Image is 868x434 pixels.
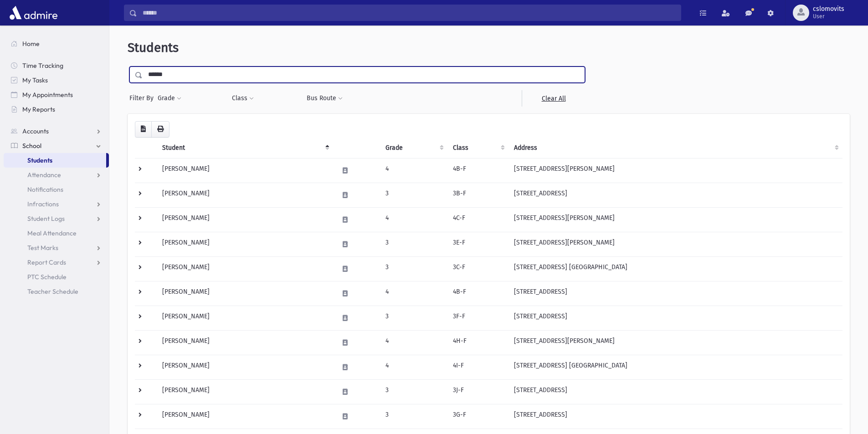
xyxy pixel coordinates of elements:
[508,158,842,183] td: [STREET_ADDRESS][PERSON_NAME]
[135,121,152,138] button: CSV
[4,87,109,102] a: My Appointments
[27,156,52,164] span: Students
[380,158,447,183] td: 4
[27,214,65,223] span: Student Logs
[157,90,182,107] button: Grade
[813,13,844,20] span: User
[813,5,844,13] span: cslomovits
[157,355,333,379] td: [PERSON_NAME]
[4,102,109,117] a: My Reports
[447,158,508,183] td: 4B-F
[380,379,447,404] td: 3
[508,207,842,232] td: [STREET_ADDRESS][PERSON_NAME]
[27,287,78,296] span: Teacher Schedule
[129,93,157,103] span: Filter By
[157,379,333,404] td: [PERSON_NAME]
[4,124,109,138] a: Accounts
[22,142,41,150] span: School
[522,90,585,107] a: Clear All
[4,284,109,299] a: Teacher Schedule
[157,138,333,158] th: Student: activate to sort column descending
[380,256,447,281] td: 3
[447,379,508,404] td: 3J-F
[508,379,842,404] td: [STREET_ADDRESS]
[4,58,109,73] a: Time Tracking
[508,306,842,330] td: [STREET_ADDRESS]
[447,404,508,429] td: 3G-F
[151,121,169,138] button: Print
[508,330,842,355] td: [STREET_ADDRESS][PERSON_NAME]
[27,273,67,281] span: PTC Schedule
[380,183,447,207] td: 3
[22,40,40,48] span: Home
[157,306,333,330] td: [PERSON_NAME]
[380,281,447,306] td: 4
[4,138,109,153] a: School
[157,232,333,256] td: [PERSON_NAME]
[447,183,508,207] td: 3B-F
[157,183,333,207] td: [PERSON_NAME]
[4,182,109,197] a: Notifications
[4,226,109,240] a: Meal Attendance
[380,306,447,330] td: 3
[447,232,508,256] td: 3E-F
[380,138,447,158] th: Grade: activate to sort column ascending
[4,197,109,211] a: Infractions
[508,281,842,306] td: [STREET_ADDRESS]
[27,258,66,266] span: Report Cards
[447,306,508,330] td: 3F-F
[4,255,109,270] a: Report Cards
[22,127,49,135] span: Accounts
[4,270,109,284] a: PTC Schedule
[508,183,842,207] td: [STREET_ADDRESS]
[447,138,508,158] th: Class: activate to sort column ascending
[27,229,77,237] span: Meal Attendance
[22,61,63,70] span: Time Tracking
[231,90,254,107] button: Class
[306,90,343,107] button: Bus Route
[157,207,333,232] td: [PERSON_NAME]
[4,168,109,182] a: Attendance
[508,138,842,158] th: Address: activate to sort column ascending
[137,5,681,21] input: Search
[22,105,55,113] span: My Reports
[380,330,447,355] td: 4
[27,185,63,194] span: Notifications
[157,158,333,183] td: [PERSON_NAME]
[128,40,179,55] span: Students
[508,232,842,256] td: [STREET_ADDRESS][PERSON_NAME]
[447,355,508,379] td: 4I-F
[380,404,447,429] td: 3
[4,240,109,255] a: Test Marks
[447,330,508,355] td: 4H-F
[508,355,842,379] td: [STREET_ADDRESS] [GEOGRAPHIC_DATA]
[157,256,333,281] td: [PERSON_NAME]
[4,73,109,87] a: My Tasks
[4,153,106,168] a: Students
[380,207,447,232] td: 4
[157,404,333,429] td: [PERSON_NAME]
[157,281,333,306] td: [PERSON_NAME]
[22,76,48,84] span: My Tasks
[4,36,109,51] a: Home
[380,355,447,379] td: 4
[508,256,842,281] td: [STREET_ADDRESS] [GEOGRAPHIC_DATA]
[7,4,60,22] img: AdmirePro
[27,171,61,179] span: Attendance
[380,232,447,256] td: 3
[27,244,58,252] span: Test Marks
[508,404,842,429] td: [STREET_ADDRESS]
[157,330,333,355] td: [PERSON_NAME]
[22,91,73,99] span: My Appointments
[447,256,508,281] td: 3C-F
[447,207,508,232] td: 4C-F
[4,211,109,226] a: Student Logs
[27,200,59,208] span: Infractions
[447,281,508,306] td: 4B-F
